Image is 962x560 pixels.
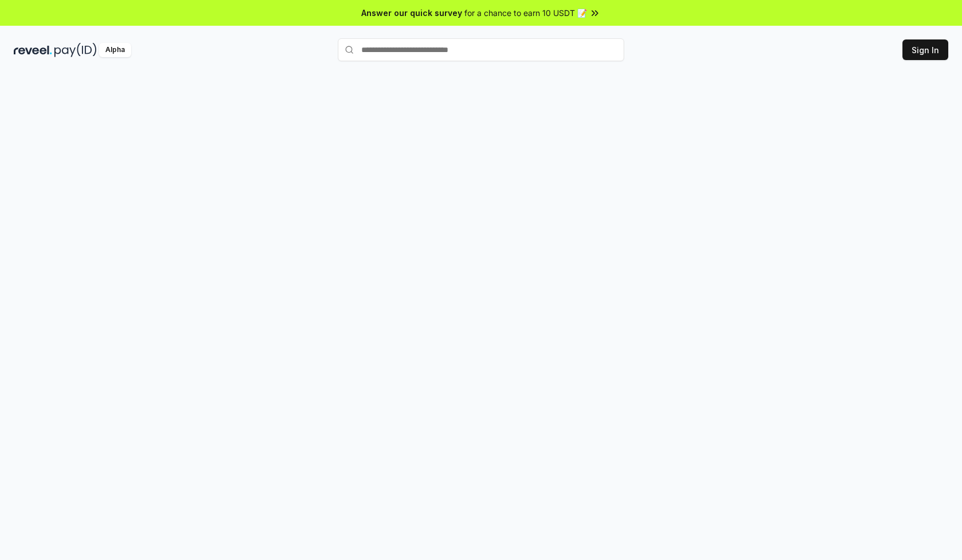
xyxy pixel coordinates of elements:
[99,43,131,57] div: Alpha
[361,7,462,19] span: Answer our quick survey
[902,39,948,60] button: Sign In
[464,7,587,19] span: for a chance to earn 10 USDT 📝
[14,43,52,57] img: reveel_dark
[54,43,97,57] img: pay_id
